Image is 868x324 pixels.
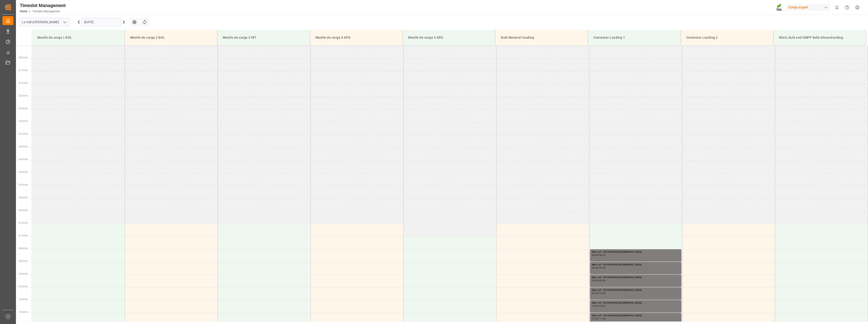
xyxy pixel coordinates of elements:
span: 10:30 Hr [19,311,28,313]
div: 10:00 [592,305,598,307]
div: 10:30 [592,318,598,320]
div: - [598,267,599,269]
button: open menu [61,19,68,26]
button: Help Center [842,2,852,12]
button: show 0 new notifications [832,2,842,12]
div: - [598,279,599,282]
div: Muelle de carga 2 BOL [128,33,214,42]
span: 07:00 Hr [19,222,28,224]
div: 08:30 [599,254,606,256]
span: 02:00 Hr [19,95,28,97]
div: - [598,318,599,320]
span: 07:30 Hr [19,234,28,237]
span: 03:00 Hr [19,120,28,122]
div: 09:30 [592,292,598,294]
div: 09:00 [599,267,606,269]
div: Main ref : 4510360546 [GEOGRAPHIC_DATA] [592,314,680,318]
div: 09:30 [599,279,606,282]
span: 00:30 Hr [19,56,28,59]
div: 10:00 [599,292,606,294]
span: 04:00 Hr [19,145,28,148]
span: 04:30 Hr [19,158,28,161]
div: Container Loading 2 [685,33,770,42]
span: 02:30 Hr [19,107,28,110]
button: Compo Expert [786,3,832,12]
div: Muelle de carga 1 BOL [36,33,121,42]
div: Compo Expert [786,4,830,11]
a: Home [20,10,27,13]
div: Main ref : 4510360546 [GEOGRAPHIC_DATA] [592,250,680,254]
span: 08:30 Hr [19,260,28,262]
span: 08:00 Hr [19,247,28,250]
div: Muelle de carga 3 IRT [221,33,306,42]
span: 01:30 Hr [19,82,28,84]
span: 06:30 Hr [19,209,28,212]
div: 11:00 [599,318,606,320]
div: - [598,305,599,307]
div: 09:00 [592,279,598,282]
img: Screenshot%202023-09-29%20at%2010.02.21.png_1712312052.png [776,3,783,11]
div: Muelle de carga 5 APQ [406,33,491,42]
div: - [598,254,599,256]
div: Main ref : 4510360546 [GEOGRAPHIC_DATA] [592,288,680,292]
div: 10:30 [599,305,606,307]
div: Main ref : 4510360546 [GEOGRAPHIC_DATA] [592,301,680,305]
span: 09:30 Hr [19,285,28,288]
div: Muelle de carga 4 APQ [314,33,399,42]
div: Main ref : 4510360546 [GEOGRAPHIC_DATA] [592,263,680,267]
div: Bulk Material loading [499,33,584,42]
div: Nitric Acid and DMPP Bulk silosunloading [777,33,862,42]
div: 08:30 [592,267,598,269]
input: DD.MM.YYYY [81,18,121,26]
span: 03:30 Hr [19,133,28,135]
span: 05:30 Hr [19,184,28,186]
div: Timeslot Management [20,2,66,9]
span: 05:00 Hr [19,171,28,173]
div: Container Loading 1 [592,33,677,42]
span: 10:00 Hr [19,298,28,301]
span: 06:00 Hr [19,196,28,199]
div: - [598,292,599,294]
div: Main ref : 4510360546 [GEOGRAPHIC_DATA] [592,276,680,279]
div: 08:00 [592,254,598,256]
span: 09:00 Hr [19,273,28,275]
input: Type to search/select [19,18,70,26]
span: 01:00 Hr [19,69,28,72]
